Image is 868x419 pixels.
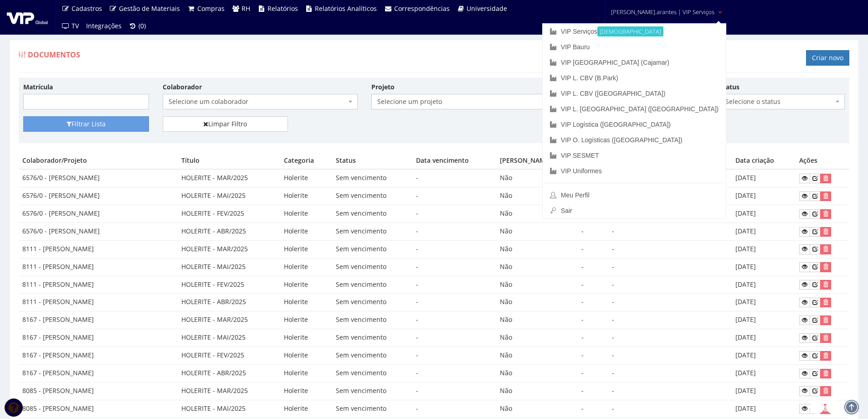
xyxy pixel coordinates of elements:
span: Relatórios [267,4,298,13]
td: - [608,364,732,382]
td: - [412,240,496,258]
td: - [412,400,496,418]
td: HOLERITE - MAR/2025 [178,311,280,329]
td: HOLERITE - MAI/2025 [178,187,280,205]
td: HOLERITE - MAI/2025 [178,258,280,276]
td: Não [496,347,578,365]
a: Sair [543,203,726,218]
td: [DATE] [732,382,796,400]
td: HOLERITE - MAR/2025 [178,382,280,400]
td: Holerite [280,276,332,294]
td: Holerite [280,222,332,240]
a: Integrações [82,17,125,35]
th: Data criação [732,152,796,169]
span: Compras [197,4,225,13]
a: VIP L. [GEOGRAPHIC_DATA] ([GEOGRAPHIC_DATA]) [543,101,726,117]
td: - [608,329,732,347]
td: HOLERITE - MAR/2025 [178,240,280,258]
td: Não [496,258,578,276]
a: VIP O. Logísticas ([GEOGRAPHIC_DATA]) [543,132,726,148]
td: 8111 - [PERSON_NAME] [19,240,178,258]
td: - [608,347,732,365]
td: HOLERITE - MAR/2025 [178,169,280,187]
td: - [608,240,732,258]
span: RH [241,4,250,13]
th: [PERSON_NAME] [496,152,578,169]
td: HOLERITE - ABR/2025 [178,294,280,311]
th: Status [332,152,412,169]
td: - [412,329,496,347]
span: Selecione um projeto [377,97,555,106]
small: [DEMOGRAPHIC_DATA] [597,26,663,36]
td: Sem vencimento [332,311,412,329]
td: 8111 - [PERSON_NAME] [19,294,178,311]
span: Universidade [467,4,507,13]
td: - [608,311,732,329]
th: Título [178,152,280,169]
td: 8085 - [PERSON_NAME] [19,400,178,418]
th: Ações [796,152,849,169]
label: Status [719,83,740,92]
td: - [608,294,732,311]
img: logo [7,10,48,24]
td: Sem vencimento [332,276,412,294]
td: 8167 - [PERSON_NAME] [19,347,178,365]
td: - [608,276,732,294]
a: Limpar Filtro [163,116,288,132]
label: Projeto [371,83,395,92]
td: Holerite [280,169,332,187]
span: Integrações [86,21,122,30]
td: HOLERITE - FEV/2025 [178,347,280,365]
td: [DATE] [732,205,796,223]
td: Não [496,276,578,294]
th: Categoria [280,152,332,169]
td: Holerite [280,347,332,365]
td: - [412,347,496,365]
td: Sem vencimento [332,382,412,400]
td: Sem vencimento [332,294,412,311]
td: - [578,382,608,400]
td: Não [496,187,578,205]
a: TV [58,17,82,35]
td: - [412,276,496,294]
td: HOLERITE - FEV/2025 [178,205,280,223]
td: HOLERITE - ABR/2025 [178,222,280,240]
td: - [578,258,608,276]
td: - [578,222,608,240]
td: 6576/0 - [PERSON_NAME] [19,187,178,205]
td: Sem vencimento [332,205,412,223]
td: - [412,382,496,400]
td: Não [496,382,578,400]
td: 8167 - [PERSON_NAME] [19,311,178,329]
td: - [412,205,496,223]
span: Selecione um colaborador [169,97,346,106]
td: 8167 - [PERSON_NAME] [19,329,178,347]
td: Holerite [280,187,332,205]
td: Sem vencimento [332,364,412,382]
span: TV [72,21,79,30]
label: Colaborador [163,83,202,92]
td: Sem vencimento [332,329,412,347]
td: Não [496,240,578,258]
td: [DATE] [732,347,796,365]
td: [DATE] [732,187,796,205]
td: [DATE] [732,240,796,258]
td: [DATE] [732,169,796,187]
td: - [412,187,496,205]
td: 8167 - [PERSON_NAME] [19,364,178,382]
td: [DATE] [732,364,796,382]
a: VIP L. CBV ([GEOGRAPHIC_DATA]) [543,86,726,101]
th: Data vencimento [412,152,496,169]
button: Filtrar Lista [23,116,149,132]
td: Não [496,400,578,418]
td: Holerite [280,240,332,258]
a: VIP L. CBV (B.Park) [543,70,726,86]
td: Não [496,311,578,329]
span: Cadastros [72,4,102,13]
td: Holerite [280,400,332,418]
a: Meu Perfil [543,187,726,203]
td: Holerite [280,364,332,382]
td: - [578,364,608,382]
span: Documentos [28,50,80,60]
a: Criar novo [806,50,849,66]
